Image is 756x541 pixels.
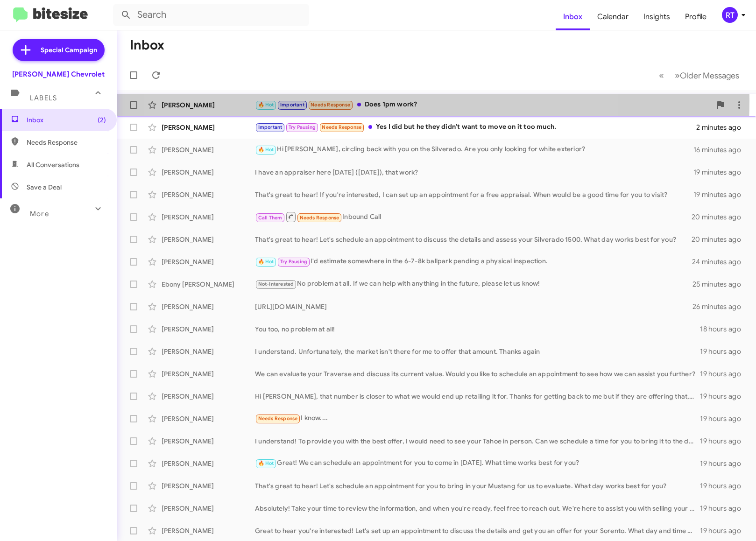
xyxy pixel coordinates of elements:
div: RT [722,7,738,23]
div: [PERSON_NAME] [162,459,255,468]
span: Needs Response [27,138,106,147]
div: 19 hours ago [700,347,749,356]
span: Important [258,124,283,130]
div: 19 hours ago [700,392,749,401]
div: Great! We can schedule an appointment for you to come in [DATE]. What time works best for you? [255,458,700,469]
div: 25 minutes ago [692,280,749,289]
span: Try Pausing [289,124,316,130]
h1: Inbox [130,38,164,53]
div: [URL][DOMAIN_NAME] [255,302,692,311]
div: I have an appraiser here [DATE] ([DATE]), that work? [255,168,693,177]
div: That's great to hear! Let's schedule an appointment for you to bring in your Mustang for us to ev... [255,481,700,491]
div: [PERSON_NAME] [162,100,255,110]
span: Older Messages [680,70,739,81]
a: Insights [636,3,678,30]
div: [PERSON_NAME] [162,436,255,446]
div: [PERSON_NAME] [162,212,255,222]
div: 19 hours ago [700,481,749,491]
span: » [675,70,680,81]
span: (2) [98,115,106,125]
div: 19 hours ago [700,504,749,513]
input: Search [113,4,309,26]
span: Important [280,102,304,108]
div: 2 minutes ago [696,123,749,132]
a: Profile [678,3,714,30]
div: I understand. Unfortunately, the market isn't there for me to offer that amount. Thanks again [255,347,700,356]
div: 19 hours ago [700,436,749,446]
div: 19 hours ago [700,414,749,423]
div: [PERSON_NAME] [162,392,255,401]
div: 19 minutes ago [693,190,749,199]
div: [PERSON_NAME] [162,190,255,199]
div: 19 hours ago [700,526,749,535]
div: That's great to hear! If you're interested, I can set up an appointment for a free appraisal. Whe... [255,190,693,199]
div: 18 hours ago [700,324,749,334]
div: I know.... [255,413,700,424]
button: Next [669,66,745,85]
div: Hi [PERSON_NAME], circling back with you on the Silverado. Are you only looking for white exterior? [255,144,693,155]
span: All Conversations [27,160,79,169]
div: We can evaluate your Traverse and discuss its current value. Would you like to schedule an appoin... [255,369,700,379]
div: Does 1pm work? [255,99,711,110]
span: Needs Response [322,124,361,130]
nav: Page navigation example [654,66,745,85]
span: Labels [30,94,57,102]
div: I understand! To provide you with the best offer, I would need to see your Tahoe in person. Can w... [255,436,700,446]
span: Inbox [27,115,106,125]
div: [PERSON_NAME] [162,324,255,334]
div: 19 minutes ago [693,168,749,177]
div: No problem at all. If we can help with anything in the future, please let us know! [255,279,692,289]
div: [PERSON_NAME] [162,235,255,244]
div: 20 minutes ago [692,235,749,244]
div: [PERSON_NAME] [162,414,255,423]
div: [PERSON_NAME] [162,481,255,491]
span: 🔥 Hot [258,147,274,153]
span: Needs Response [311,102,350,108]
span: « [659,70,664,81]
div: 19 hours ago [700,459,749,468]
div: Hi [PERSON_NAME], that number is closer to what we would end up retailing it for. Thanks for gett... [255,392,700,401]
button: Previous [653,66,670,85]
div: 26 minutes ago [692,302,749,311]
span: Needs Response [300,215,339,221]
span: 🔥 Hot [258,259,274,265]
div: 20 minutes ago [692,212,749,222]
div: You too, no problem at all! [255,324,700,334]
a: Calendar [590,3,636,30]
span: Call Them [258,215,283,221]
div: Inbound Call [255,211,692,223]
a: Special Campaign [13,39,105,61]
span: Not-Interested [258,281,294,287]
div: [PERSON_NAME] [162,168,255,177]
div: Ebony [PERSON_NAME] [162,280,255,289]
div: Yes I did but he they didn't want to move on it too much. [255,122,696,133]
div: 19 hours ago [700,369,749,379]
div: Absolutely! Take your time to review the information, and when you're ready, feel free to reach o... [255,504,700,513]
div: [PERSON_NAME] [162,145,255,155]
div: [PERSON_NAME] [162,504,255,513]
div: [PERSON_NAME] [162,257,255,267]
span: More [30,210,49,218]
div: [PERSON_NAME] [162,302,255,311]
span: Special Campaign [41,45,97,55]
div: 16 minutes ago [693,145,749,155]
div: That's great to hear! Let's schedule an appointment to discuss the details and assess your Silver... [255,235,692,244]
button: RT [714,7,746,23]
span: Needs Response [258,415,298,422]
div: [PERSON_NAME] [162,347,255,356]
div: [PERSON_NAME] [162,369,255,379]
span: 🔥 Hot [258,460,274,466]
div: 24 minutes ago [692,257,749,267]
div: Great to hear you're interested! Let's set up an appointment to discuss the details and get you a... [255,526,700,535]
span: Save a Deal [27,183,62,192]
div: I'd estimate somewhere in the 6-7-8k ballpark pending a physical inspection. [255,256,692,267]
div: [PERSON_NAME] Chevrolet [12,70,105,79]
a: Inbox [556,3,590,30]
div: [PERSON_NAME] [162,123,255,132]
span: Try Pausing [280,259,307,265]
span: 🔥 Hot [258,102,274,108]
div: [PERSON_NAME] [162,526,255,535]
